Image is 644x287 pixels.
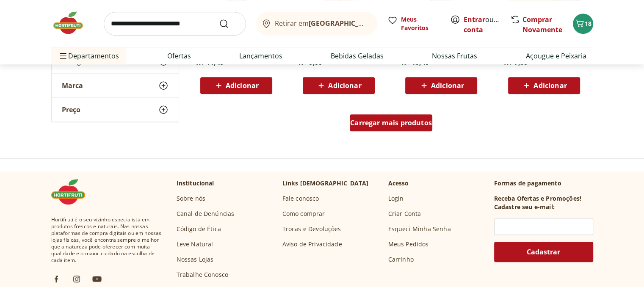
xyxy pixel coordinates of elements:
a: Meus Favoritos [387,15,440,32]
input: search [104,12,246,36]
span: Marca [62,82,83,90]
a: Açougue e Peixaria [525,51,586,61]
button: Preço [52,98,179,122]
button: Adicionar [303,77,375,94]
span: Retirar em [275,19,368,27]
img: ig [72,274,82,284]
a: Esqueci Minha Senha [388,225,451,233]
a: Sobre nós [177,194,205,203]
img: Hortifruti [51,179,94,204]
a: Código de Ética [177,225,221,233]
h3: Cadastre seu e-mail: [494,203,555,211]
b: [GEOGRAPHIC_DATA]/[GEOGRAPHIC_DATA] [309,19,451,28]
a: Nossas Lojas [177,255,214,264]
a: Carrinho [388,255,414,264]
a: Trocas e Devoluções [282,225,341,233]
a: Fale conosco [282,194,319,203]
button: Adicionar [508,77,580,94]
h3: Receba Ofertas e Promoções! [494,194,581,203]
a: Login [388,194,404,203]
span: Preço [62,106,80,114]
a: Comprar Novamente [522,15,562,34]
a: Ofertas [167,51,191,61]
img: ytb [92,274,102,284]
button: Marca [52,74,179,98]
p: Acesso [388,179,409,188]
span: Adicionar [328,82,361,89]
a: Criar Conta [388,210,421,218]
img: fb [51,274,61,284]
span: Carregar mais produtos [350,119,432,126]
span: Departamentos [58,46,119,66]
span: Meus Favoritos [401,15,440,32]
a: Bebidas Geladas [331,51,384,61]
a: Carregar mais produtos [350,114,432,135]
a: Meus Pedidos [388,240,429,248]
a: Leve Natural [177,240,213,248]
span: Adicionar [431,82,464,89]
a: Lançamentos [239,51,282,61]
a: Como comprar [282,210,325,218]
p: Institucional [177,179,214,188]
a: Canal de Denúncias [177,210,235,218]
span: Hortifruti é o seu vizinho especialista em produtos frescos e naturais. Nas nossas plataformas de... [51,216,163,264]
span: ou [464,14,501,35]
span: Adicionar [226,82,259,89]
button: Submit Search [219,19,239,29]
button: Adicionar [200,77,272,94]
a: Entrar [464,15,485,24]
img: Hortifruti [51,10,94,36]
span: Adicionar [533,82,567,89]
a: Trabalhe Conosco [177,270,229,279]
a: Nossas Frutas [432,51,477,61]
button: Retirar em[GEOGRAPHIC_DATA]/[GEOGRAPHIC_DATA] [256,12,377,36]
a: Aviso de Privacidade [282,240,342,248]
button: Cadastrar [494,242,593,262]
button: Menu [58,46,68,66]
span: Cadastrar [527,248,560,255]
button: Carrinho [573,14,593,34]
p: Formas de pagamento [494,179,593,188]
button: Adicionar [405,77,477,94]
span: 18 [585,19,591,28]
p: Links [DEMOGRAPHIC_DATA] [282,179,369,188]
a: Criar conta [464,15,510,34]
